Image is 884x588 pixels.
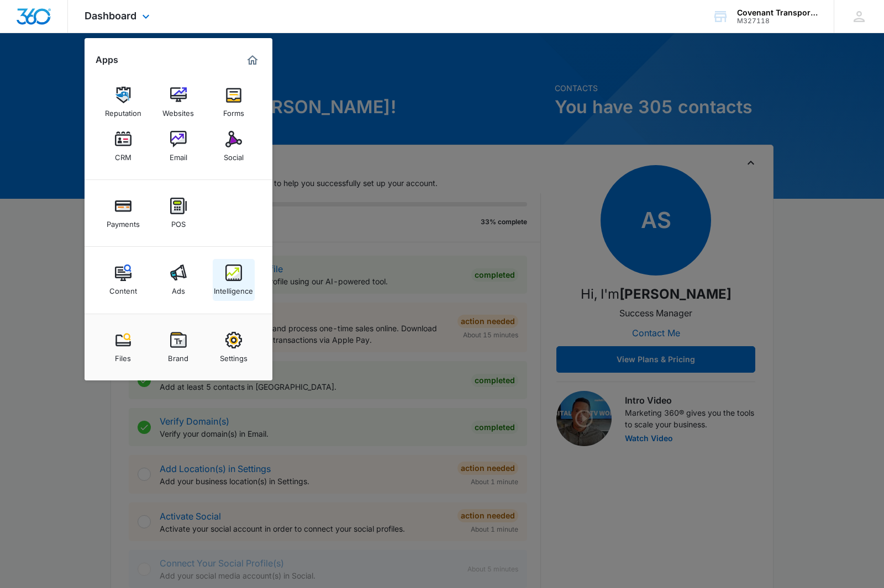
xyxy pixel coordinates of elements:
a: Websites [157,81,199,123]
div: Social [224,147,244,162]
div: Forms [223,103,244,118]
a: Content [102,259,144,301]
a: CRM [102,125,144,167]
a: Settings [213,326,255,368]
div: Ads [172,281,185,295]
a: Files [102,326,144,368]
a: Intelligence [213,259,255,301]
div: account name [737,8,818,17]
div: account id [737,17,818,25]
div: Email [170,147,187,162]
a: Marketing 360® Dashboard [244,51,261,69]
div: Payments [107,214,140,229]
div: Intelligence [214,281,253,295]
a: Ads [157,259,199,301]
a: Email [157,125,199,167]
div: Reputation [105,103,141,118]
div: Content [109,281,137,295]
a: Social [213,125,255,167]
div: Settings [220,348,248,363]
a: Brand [157,326,199,368]
a: Reputation [102,81,144,123]
div: Websites [162,103,194,118]
div: POS [171,214,186,229]
div: CRM [115,147,131,162]
span: Dashboard [85,10,136,22]
a: Forms [213,81,255,123]
a: POS [157,192,199,234]
div: Files [115,348,131,363]
div: Brand [168,348,188,363]
h2: Apps [96,55,118,65]
a: Payments [102,192,144,234]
